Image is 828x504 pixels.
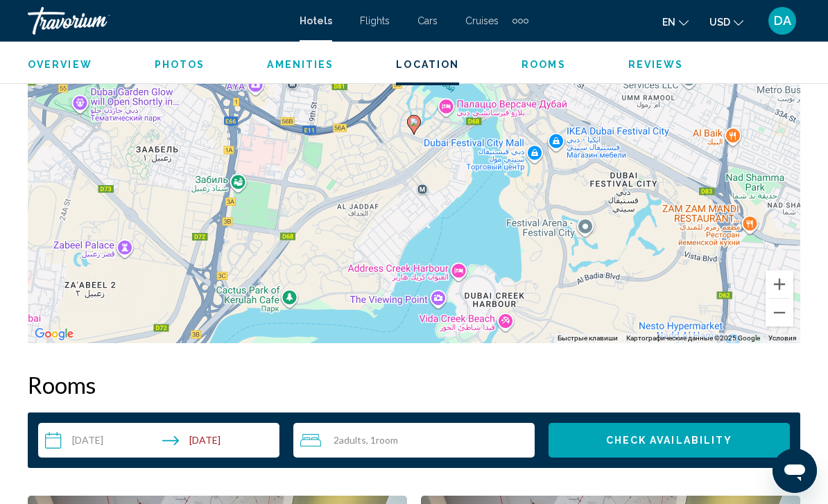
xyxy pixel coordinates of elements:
[773,449,817,493] iframe: Кнопка запуска окна обмена сообщениями
[360,15,390,26] a: Flights
[38,423,790,458] div: Search widget
[512,10,528,32] button: Extra navigation items
[606,435,733,446] span: Check Availability
[521,59,566,70] span: Rooms
[558,333,618,343] button: Быстрые клавиши
[628,58,684,71] button: Reviews
[28,58,92,71] button: Overview
[300,15,332,26] a: Hotels
[267,58,334,71] button: Amenities
[766,299,793,327] button: Уменьшить
[465,15,499,26] a: Cruises
[709,12,743,32] button: Change currency
[764,6,800,35] button: User Menu
[28,371,800,399] h2: Rooms
[376,434,398,446] span: Room
[628,59,684,70] span: Reviews
[31,325,77,343] img: Google
[662,12,689,32] button: Change language
[38,423,279,458] button: Check-in date: Jan 15, 2026 Check-out date: Jan 31, 2026
[521,58,566,71] button: Rooms
[28,59,92,70] span: Overview
[417,15,438,26] a: Cars
[366,435,398,446] span: , 1
[293,423,535,458] button: Travelers: 2 adults, 0 children
[626,334,760,342] span: Картографические данные ©2025 Google
[267,59,334,70] span: Amenities
[334,435,366,446] span: 2
[155,58,205,71] button: Photos
[339,434,366,446] span: Adults
[662,17,675,28] span: en
[396,58,459,71] button: Location
[768,334,796,342] a: Условия
[28,7,286,35] a: Travorium
[155,59,205,70] span: Photos
[774,14,791,28] span: DA
[549,423,790,458] button: Check Availability
[396,59,459,70] span: Location
[766,270,793,298] button: Увеличить
[31,325,77,343] a: Открыть эту область в Google Картах (в новом окне)
[709,17,730,28] span: USD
